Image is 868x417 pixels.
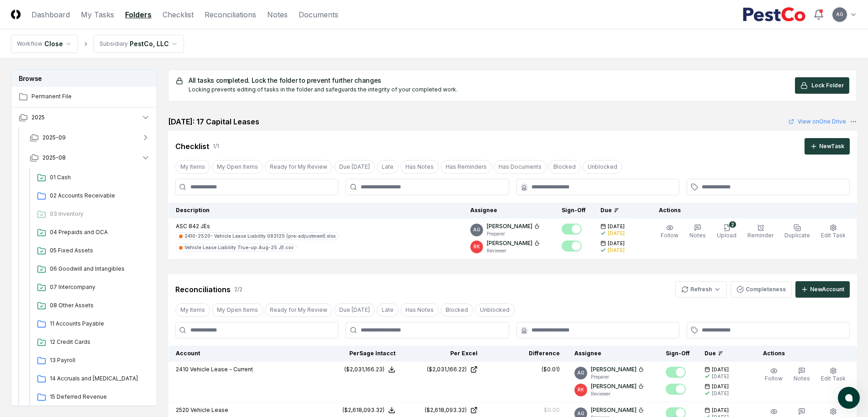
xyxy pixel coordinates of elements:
div: Due [705,349,741,358]
div: Subsidiary [100,40,128,48]
button: Late [377,160,399,174]
button: NewAccount [795,281,850,298]
button: Lock Folder [795,77,849,94]
button: Mark complete [666,367,686,378]
span: 03 Inventory [50,210,147,218]
span: AG [836,11,843,18]
div: ($2,618,093.32) [342,406,384,414]
img: Logo [11,10,21,19]
span: AG [473,226,480,233]
p: Preparer [487,230,540,237]
th: Description [168,203,463,219]
button: NewTask [805,138,850,155]
span: 14 Accruals and OCL [50,374,147,383]
button: Blocked [548,160,581,174]
a: Checklist [163,9,194,20]
div: Checklist [175,141,209,152]
button: Late [377,303,399,317]
span: Vehicle Lease - Current [190,366,253,373]
th: Per Sage Intacct [321,346,403,362]
button: Unblocked [475,303,515,317]
a: 14 Accruals and [MEDICAL_DATA] [33,371,150,387]
button: My Open Items [212,303,263,317]
div: New Task [819,142,844,150]
span: AG [577,369,584,376]
th: Difference [485,346,567,362]
h5: All tasks completed. Lock the folder to prevent further changes [189,77,458,84]
a: 2410-2520- Vehicle Lease Liability 083125 (pre-adjustment).xlsx [176,232,339,240]
button: Follow [659,222,680,241]
a: 06 Goodwill and Intangibles [33,261,150,278]
button: Unblocked [583,160,622,174]
span: 2520 [176,406,189,413]
a: 04 Prepaids and OCA [33,225,150,241]
span: Vehicle Lease [190,406,228,413]
h2: [DATE]: 17 Capital Leases [168,116,259,127]
div: [DATE] [608,247,625,254]
button: Has Notes [400,303,439,317]
span: [DATE] [712,383,729,390]
button: Mark complete [562,241,582,251]
span: Reminder [747,232,773,239]
button: Ready for My Review [265,303,332,317]
span: RK [578,386,584,393]
span: 2410 [176,366,189,373]
a: 01 Cash [33,170,150,186]
button: ($2,618,093.32) [342,406,395,414]
p: Reviewer [591,390,644,397]
span: 13 Payroll [50,356,147,364]
button: Notes [688,222,708,241]
a: 02 Accounts Receivable [33,188,150,204]
a: 07 Intercompany [33,279,150,296]
button: Follow [763,365,784,385]
a: 12 Credit Cards [33,334,150,351]
div: 2 / 2 [234,285,242,294]
a: 03 Inventory [33,206,150,223]
span: 12 Credit Cards [50,338,147,346]
a: Documents [299,9,338,20]
button: 2025-08 [22,148,158,168]
span: Edit Task [821,232,846,239]
button: 2025-09 [22,128,158,148]
a: 11 Accounts Payable [33,316,150,332]
th: Assignee [567,346,658,362]
a: Folders [125,9,152,20]
a: 15 Deferred Revenue [33,389,150,406]
span: Duplicate [784,232,810,239]
img: PestCo logo [742,7,806,22]
span: Follow [765,375,783,382]
span: [DATE] [712,407,729,414]
p: [PERSON_NAME] [591,382,637,390]
p: ASC 842 JEs [176,222,456,230]
button: AG [831,6,848,23]
div: ($0.01) [542,365,560,374]
span: 11 Accounts Payable [50,320,147,328]
span: 04 Prepaids and OCA [50,228,147,236]
div: 1 / 1 [213,142,219,150]
div: Actions [652,206,850,214]
span: [DATE] [712,366,729,373]
th: Per Excel [403,346,485,362]
a: View onOne Drive [789,118,846,126]
button: Mark complete [666,384,686,395]
h3: Browse [11,70,157,87]
a: 05 Fixed Assets [33,243,150,259]
button: Duplicate [783,222,812,241]
button: Completeness [731,281,792,298]
div: 2 [729,221,736,228]
button: Has Documents [494,160,547,174]
span: 08 Other Assets [50,301,147,310]
p: Preparer [591,374,644,380]
button: My Items [175,160,210,174]
th: Sign-Off [658,346,697,362]
span: AG [577,410,584,417]
p: Reviewer [487,247,540,254]
button: My Items [175,303,210,317]
button: Edit Task [819,365,847,385]
p: [PERSON_NAME] [487,222,532,230]
div: Locking prevents editing of tasks in the folder and safeguards the integrity of your completed work. [189,86,458,94]
a: Reconciliations [205,9,256,20]
span: 2025-08 [42,154,66,162]
div: [DATE] [712,373,729,380]
div: [DATE] [608,230,625,237]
